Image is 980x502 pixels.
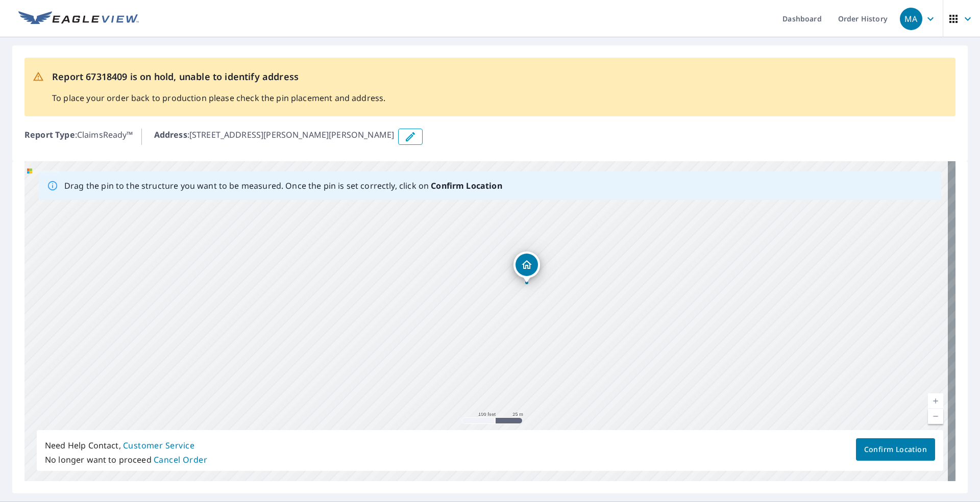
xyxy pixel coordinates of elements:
a: Current Level 18, Zoom Out [928,409,943,424]
b: Address [154,129,187,140]
button: Cancel Order [154,453,208,467]
p: : ClaimsReady™ [24,129,133,145]
button: Confirm Location [856,438,935,461]
p: To place your order back to production please check the pin placement and address. [52,92,385,104]
b: Report Type [24,129,75,140]
p: Drag the pin to the structure you want to be measured. Once the pin is set correctly, click on [64,180,502,192]
div: MA [900,8,922,30]
a: Current Level 18, Zoom In [928,393,943,409]
span: Confirm Location [864,443,927,456]
div: Dropped pin, building 1, Residential property, 688 Lynn Camp Church Rd Corbin, KY 40701 [513,252,540,283]
p: : [STREET_ADDRESS][PERSON_NAME][PERSON_NAME] [154,129,395,145]
p: Need Help Contact, [45,438,207,453]
p: No longer want to proceed [45,453,207,467]
p: Report 67318409 is on hold, unable to identify address [52,70,385,84]
button: Customer Service [123,438,194,453]
img: EV Logo [18,11,139,27]
b: Confirm Location [431,180,502,191]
